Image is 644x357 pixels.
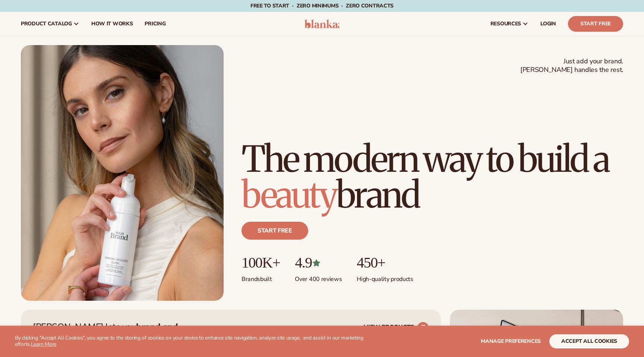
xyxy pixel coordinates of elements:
a: product catalog [15,12,85,36]
p: 4.9 [295,255,342,271]
p: Over 400 reviews [295,271,342,283]
p: Brands built [241,271,280,283]
span: Manage preferences [481,338,541,345]
span: LOGIN [540,21,556,27]
p: 450+ [357,255,413,271]
span: resources [490,21,521,27]
a: pricing [139,12,171,36]
p: High-quality products [357,271,413,283]
span: Free to start · ZERO minimums · ZERO contracts [250,2,394,9]
p: 100K+ [241,255,280,271]
button: accept all cookies [549,334,629,348]
h1: The modern way to build a brand [241,141,623,213]
a: Start free [241,222,308,240]
a: How It Works [85,12,139,36]
img: Female holding tanning mousse. [21,45,224,301]
a: Learn More [31,341,56,348]
button: Manage preferences [481,334,541,348]
a: Start Free [568,16,623,32]
a: LOGIN [534,12,562,36]
p: By clicking "Accept All Cookies", you agree to the storing of cookies on your device to enhance s... [15,335,382,348]
a: VIEW PRODUCTS [364,322,429,334]
a: resources [484,12,534,36]
span: pricing [145,21,165,27]
img: logo [304,19,340,28]
span: Just add your brand. [PERSON_NAME] handles the rest. [520,57,623,75]
span: beauty [241,173,336,217]
span: product catalog [21,21,72,27]
span: How It Works [91,21,133,27]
